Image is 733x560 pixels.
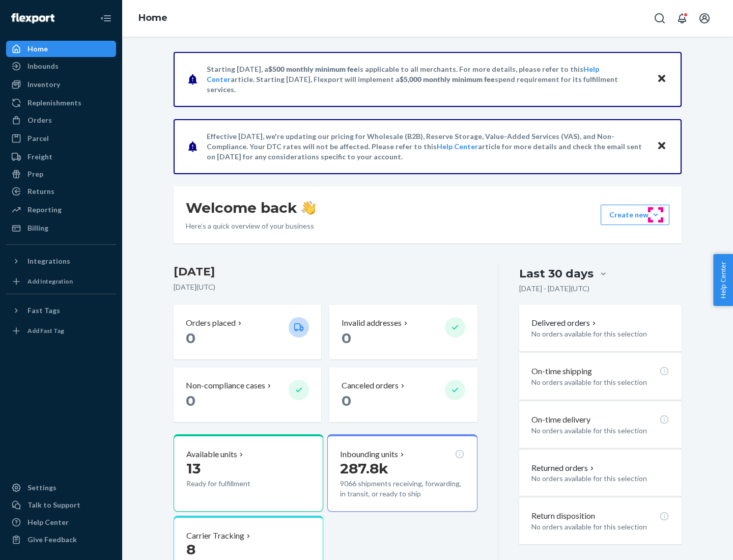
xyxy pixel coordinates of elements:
[186,460,201,477] span: 13
[400,75,495,83] span: $5,000 monthly minimum fee
[138,12,167,23] a: Home
[342,317,402,329] p: Invalid addresses
[27,205,62,215] div: Reporting
[6,497,116,513] a: Talk to Support
[96,8,116,29] button: Close Navigation
[531,462,596,474] button: Returned orders
[27,152,52,162] div: Freight
[27,98,81,108] div: Replenishments
[6,514,116,530] a: Help Center
[186,541,195,558] span: 8
[6,183,116,200] a: Returns
[27,256,70,266] div: Integrations
[342,329,351,347] span: 0
[186,392,195,409] span: 0
[531,366,592,377] p: On-time shipping
[268,65,358,73] span: $500 monthly minimum fee
[650,8,670,29] button: Open Search Box
[327,434,477,512] button: Inbounding units287.8k9066 shipments receiving, forwarding, in transit, or ready to ship
[27,169,43,179] div: Prep
[655,72,668,87] button: Close
[713,254,733,306] button: Help Center
[340,449,398,460] p: Inbounding units
[6,273,116,290] a: Add Integration
[27,500,80,510] div: Talk to Support
[6,112,116,128] a: Orders
[27,326,64,335] div: Add Fast Tag
[186,479,280,489] p: Ready for fulfillment
[329,368,477,422] button: Canceled orders 0
[174,434,323,512] button: Available units13Ready for fulfillment
[672,8,692,29] button: Open notifications
[531,377,669,387] p: No orders available for this selection
[27,44,48,54] div: Home
[186,221,316,231] p: Here’s a quick overview of your business
[6,130,116,147] a: Parcel
[531,510,595,522] p: Return disposition
[437,142,478,151] a: Help Center
[186,199,316,217] h1: Welcome back
[174,305,321,359] button: Orders placed 0
[6,149,116,165] a: Freight
[207,131,647,162] p: Effective [DATE], we're updating our pricing for Wholesale (B2B), Reserve Storage, Value-Added Se...
[27,61,59,71] div: Inbounds
[186,317,236,329] p: Orders placed
[340,460,388,477] span: 287.8k
[342,380,399,391] p: Canceled orders
[519,284,589,294] p: [DATE] - [DATE] ( UTC )
[27,305,60,316] div: Fast Tags
[6,253,116,269] button: Integrations
[6,41,116,57] a: Home
[531,522,669,532] p: No orders available for this selection
[174,368,321,422] button: Non-compliance cases 0
[6,531,116,548] button: Give Feedback
[27,223,48,233] div: Billing
[174,282,477,292] p: [DATE] ( UTC )
[130,4,176,33] ol: breadcrumbs
[186,329,195,347] span: 0
[27,535,77,545] div: Give Feedback
[655,139,668,154] button: Close
[519,266,594,282] div: Last 30 days
[6,166,116,182] a: Prep
[27,517,69,527] div: Help Center
[6,58,116,74] a: Inbounds
[531,317,598,329] button: Delivered orders
[27,186,54,197] div: Returns
[531,414,590,426] p: On-time delivery
[6,302,116,319] button: Fast Tags
[186,380,265,391] p: Non-compliance cases
[531,426,669,436] p: No orders available for this selection
[342,392,351,409] span: 0
[27,79,60,90] div: Inventory
[531,329,669,339] p: No orders available for this selection
[186,449,237,460] p: Available units
[27,277,73,286] div: Add Integration
[601,205,669,225] button: Create new
[694,8,715,29] button: Open account menu
[27,133,49,144] div: Parcel
[6,202,116,218] a: Reporting
[6,95,116,111] a: Replenishments
[186,530,244,542] p: Carrier Tracking
[329,305,477,359] button: Invalid addresses 0
[207,64,647,95] p: Starting [DATE], a is applicable to all merchants. For more details, please refer to this article...
[27,483,57,493] div: Settings
[174,264,477,280] h3: [DATE]
[531,473,669,484] p: No orders available for this selection
[301,201,316,215] img: hand-wave emoji
[6,76,116,93] a: Inventory
[6,220,116,236] a: Billing
[340,479,464,499] p: 9066 shipments receiving, forwarding, in transit, or ready to ship
[27,115,52,125] div: Orders
[11,13,54,23] img: Flexport logo
[6,323,116,339] a: Add Fast Tag
[6,480,116,496] a: Settings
